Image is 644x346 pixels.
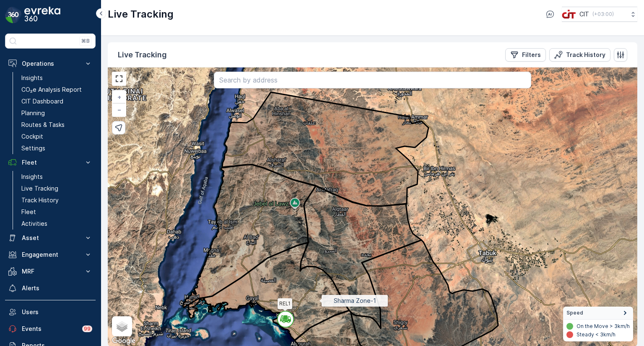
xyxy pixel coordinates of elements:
p: Users [22,308,92,316]
a: View Fullscreen [113,72,125,85]
p: Filters [522,51,541,59]
span: − [117,106,122,113]
p: Insights [21,74,43,82]
a: Settings [18,142,96,154]
a: Cockpit [18,131,96,142]
p: Events [22,325,77,333]
img: logo [5,7,22,23]
a: Activities [18,218,96,230]
img: logo_dark-DEwI_e13.png [24,7,60,23]
a: Zoom Out [113,103,125,116]
a: Zoom In [113,91,125,103]
a: Alerts [5,280,96,297]
button: Track History [549,48,610,62]
p: Fleet [21,208,36,216]
p: Planning [21,109,45,117]
p: 99 [84,325,91,332]
p: Alerts [22,284,92,292]
button: CIT(+03:00) [562,7,637,22]
span: Speed [566,310,583,316]
p: Routes & Tasks [21,121,65,129]
button: Engagement [5,246,96,263]
button: Filters [505,48,546,62]
span: + [117,93,121,101]
p: CIT [579,10,589,18]
p: Track History [566,51,605,59]
summary: Speed [563,307,633,320]
a: Insights [18,72,96,84]
a: Fleet [18,206,96,218]
button: Fleet [5,154,96,171]
p: Activities [21,219,47,228]
button: MRF [5,263,96,280]
p: Live Tracking [118,49,167,61]
img: cit-logo_pOk6rL0.png [562,10,576,19]
a: Track History [18,194,96,206]
button: Asset [5,230,96,246]
a: Events99 [5,320,96,337]
a: Live Tracking [18,183,96,194]
a: Users [5,304,96,320]
p: Cockpit [21,132,43,141]
a: Routes & Tasks [18,119,96,131]
p: Asset [22,234,79,242]
p: Live Tracking [108,8,174,21]
a: Insights [18,171,96,183]
p: Operations [22,59,79,68]
p: MRF [22,267,79,276]
p: Track History [21,196,59,204]
button: Operations [5,55,96,72]
p: Settings [21,144,45,152]
a: Layers [113,317,131,336]
p: Insights [21,173,43,181]
p: Fleet [22,158,79,167]
p: CIT Dashboard [21,97,63,106]
p: Steady < 3km/h [576,331,615,338]
p: ⌘B [81,38,90,44]
p: CO₂e Analysis Report [21,85,82,94]
a: CO₂e Analysis Report [18,84,96,96]
p: Live Tracking [21,184,58,193]
p: On the Move > 3km/h [576,323,630,330]
a: Planning [18,107,96,119]
p: Engagement [22,250,79,259]
input: Search by address [214,72,532,88]
a: CIT Dashboard [18,96,96,107]
p: ( +03:00 ) [592,11,614,18]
